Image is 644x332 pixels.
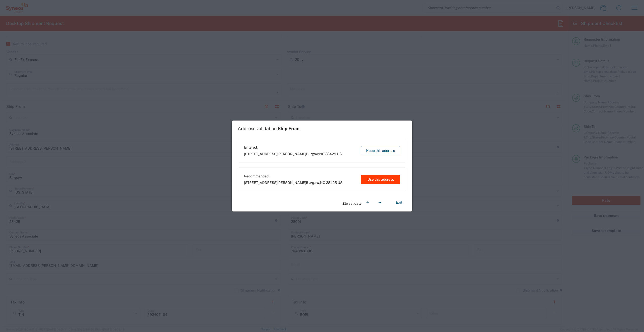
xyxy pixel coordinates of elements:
button: Exit [392,198,406,207]
span: [STREET_ADDRESS][PERSON_NAME] , [244,180,342,185]
span: 28425 [326,181,337,185]
span: Burgaw [306,181,319,185]
button: Use this address [361,175,400,184]
span: Ship From [278,126,300,131]
span: Entered: [244,145,342,150]
span: 28425 [325,152,336,156]
span: NC [320,181,325,185]
span: NC [319,152,325,156]
h1: Address validation: [238,126,300,131]
span: US [337,152,342,156]
button: Keep this address [361,146,400,155]
div: to validate [342,196,386,208]
span: [STREET_ADDRESS][PERSON_NAME] , [244,152,342,156]
span: Recommended: [244,174,342,178]
span: 2 [342,201,345,205]
span: US [338,181,342,185]
span: Burgaw [306,152,318,156]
